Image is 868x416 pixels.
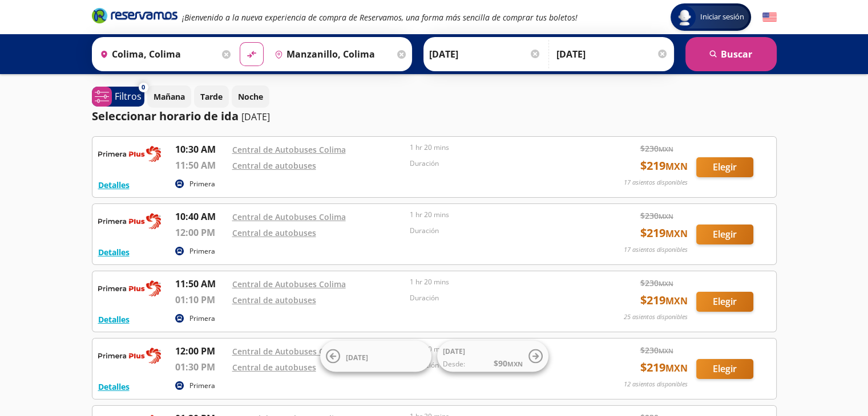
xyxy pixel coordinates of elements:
[696,292,753,312] button: Elegir
[92,7,177,24] i: Brand Logo
[685,37,777,71] button: Buscar
[175,142,227,156] p: 10:30 AM
[92,7,177,27] a: Brand Logo
[175,344,227,358] p: 12:00 PM
[98,344,161,367] img: RESERVAMOS
[189,246,215,256] p: Primera
[98,381,130,393] button: Detalles
[232,295,316,305] a: Central de autobuses
[556,40,668,68] input: Opcional
[696,359,753,379] button: Elegir
[410,293,582,303] p: Duración
[507,360,523,368] small: MXN
[640,142,673,154] span: $ 230
[659,212,673,221] small: MXN
[640,344,673,356] span: $ 230
[154,91,185,103] p: Mañana
[238,91,263,103] p: Noche
[640,210,673,222] span: $ 230
[762,10,777,25] button: English
[175,210,227,223] p: 10:40 AM
[232,279,346,289] a: Central de Autobuses Colima
[640,225,688,242] span: $ 219
[640,292,688,309] span: $ 219
[346,352,368,362] span: [DATE]
[640,277,673,289] span: $ 230
[624,178,688,187] p: 17 asientos disponibles
[241,110,270,124] p: [DATE]
[175,226,227,239] p: 12:00 PM
[98,142,161,165] img: RESERVAMOS
[175,360,227,374] p: 01:30 PM
[92,108,239,125] p: Seleccionar horario de ida
[665,295,688,307] small: MXN
[232,85,269,108] button: Noche
[92,87,144,107] button: 0Filtros
[665,160,688,173] small: MXN
[232,211,346,222] a: Central de Autobuses Colima
[98,246,130,258] button: Detalles
[175,277,227,291] p: 11:50 AM
[410,226,582,236] p: Duración
[232,160,316,171] a: Central de autobuses
[659,346,673,355] small: MXN
[189,179,215,189] p: Primera
[232,144,346,155] a: Central de Autobuses Colima
[232,362,316,373] a: Central de autobuses
[410,158,582,169] p: Duración
[494,357,523,369] span: $ 90
[270,40,394,68] input: Buscar Destino
[200,91,223,103] p: Tarde
[175,158,227,172] p: 11:50 AM
[410,210,582,220] p: 1 hr 20 mins
[175,293,227,307] p: 01:10 PM
[640,359,688,376] span: $ 219
[624,312,688,322] p: 25 asientos disponibles
[410,277,582,287] p: 1 hr 20 mins
[115,89,142,103] p: Filtros
[189,381,215,391] p: Primera
[95,40,220,68] input: Buscar Origen
[98,179,130,191] button: Detalles
[232,227,316,238] a: Central de autobuses
[320,341,431,372] button: [DATE]
[624,380,688,389] p: 12 asientos disponibles
[182,12,578,23] em: ¡Bienvenido a la nueva experiencia de compra de Reservamos, una forma más sencilla de comprar tus...
[443,346,465,356] span: [DATE]
[147,85,191,108] button: Mañana
[98,313,130,325] button: Detalles
[98,277,161,300] img: RESERVAMOS
[437,341,548,372] button: [DATE]Desde:$90MXN
[194,85,229,108] button: Tarde
[659,145,673,153] small: MXN
[624,245,688,255] p: 17 asientos disponibles
[665,227,688,240] small: MXN
[232,346,346,357] a: Central de Autobuses Colima
[142,83,145,92] span: 0
[696,225,753,244] button: Elegir
[659,279,673,288] small: MXN
[189,313,215,324] p: Primera
[443,359,465,369] span: Desde:
[640,157,688,174] span: $ 219
[410,142,582,153] p: 1 hr 20 mins
[696,157,753,177] button: Elegir
[98,210,161,233] img: RESERVAMOS
[429,40,541,68] input: Elegir Fecha
[696,11,749,23] span: Iniciar sesión
[665,362,688,374] small: MXN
